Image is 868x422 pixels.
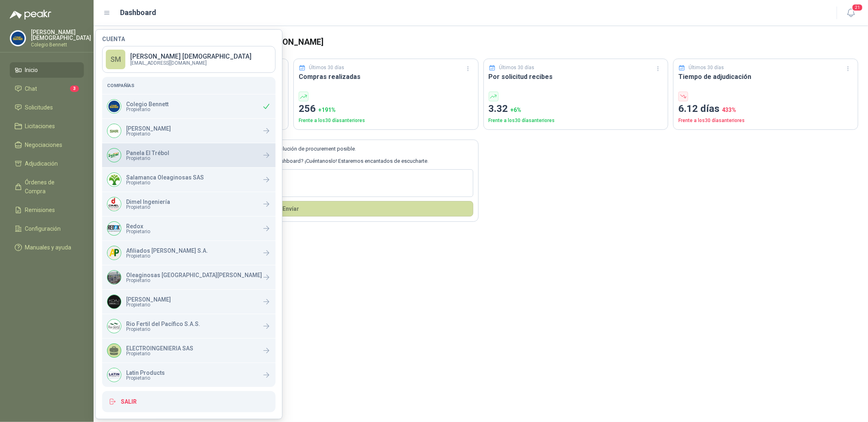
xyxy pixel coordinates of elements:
p: [PERSON_NAME] [DEMOGRAPHIC_DATA] [130,53,251,60]
span: Órdenes de Compra [25,178,76,196]
a: Chat3 [10,81,84,96]
img: Company Logo [107,319,121,333]
a: Company Logo[PERSON_NAME]Propietario [102,119,275,143]
p: Frente a los 30 días anteriores [678,117,853,125]
p: 3.32 [489,101,663,117]
a: Company LogoAfiliados [PERSON_NAME] S.A.Propietario [102,241,275,265]
p: Latin Products [126,370,165,376]
span: Propietario [126,327,200,332]
p: [PERSON_NAME] [DEMOGRAPHIC_DATA] [31,29,91,41]
span: + 191 % [318,107,336,113]
img: Logo peakr [10,10,51,20]
span: 3 [70,85,79,92]
span: 21 [852,4,863,11]
span: Remisiones [25,206,55,214]
img: Company Logo [107,100,121,113]
span: Propietario [126,278,262,283]
p: [PERSON_NAME] [126,297,171,302]
a: Company LogoRio Fertil del Pacífico S.A.S.Propietario [102,314,275,338]
a: Configuración [10,221,84,236]
span: Propietario [126,107,168,112]
p: Salamanca Oleaginosas SAS [126,175,204,180]
p: Panela El Trébol [126,150,169,156]
span: Inicio [25,66,38,74]
p: ELECTROINGENIERIA SAS [126,345,193,351]
p: 256 [299,101,473,117]
img: Company Logo [107,173,121,186]
button: Salir [102,391,275,412]
p: Frente a los 30 días anteriores [299,117,473,125]
span: + 6 % [511,107,522,113]
h3: Bienvenido de [DEMOGRAPHIC_DATA][PERSON_NAME] [116,36,858,48]
h3: Compras realizadas [299,72,473,82]
div: Company LogoColegio BennettPropietario [102,94,275,118]
span: 433 % [722,107,736,113]
p: Afiliados [PERSON_NAME] S.A. [126,248,208,254]
img: Company Logo [107,246,121,260]
p: Últimos 30 días [689,64,724,72]
a: Company LogoLatin ProductsPropietario [102,363,275,387]
p: Frente a los 30 días anteriores [489,117,663,125]
a: ELECTROINGENIERIA SASPropietario [102,339,275,363]
span: Licitaciones [25,122,55,131]
p: Últimos 30 días [499,64,534,72]
span: Negociaciones [25,140,63,149]
p: Últimos 30 días [309,64,344,72]
span: Propietario [126,376,165,380]
button: 21 [844,6,858,20]
span: Solicitudes [25,103,53,112]
span: Propietario [126,205,170,210]
p: [EMAIL_ADDRESS][DOMAIN_NAME] [130,61,251,66]
img: Company Logo [107,149,121,162]
p: 6.12 días [678,101,853,117]
p: Colegio Bennett [126,101,168,107]
a: SM[PERSON_NAME] [DEMOGRAPHIC_DATA][EMAIL_ADDRESS][DOMAIN_NAME] [102,46,275,73]
div: SM [106,50,125,69]
a: Inicio [10,62,84,78]
a: Remisiones [10,202,84,218]
span: Adjudicación [25,159,58,168]
a: Company Logo[PERSON_NAME]Propietario [102,290,275,314]
a: Adjudicación [10,156,84,171]
img: Company Logo [107,222,121,235]
a: Company LogoPanela El TrébolPropietario [102,143,275,167]
img: Company Logo [107,368,121,382]
div: Company LogoSalamanca Oleaginosas SASPropietario [102,168,275,192]
span: Configuración [25,224,61,233]
h5: Compañías [107,82,271,89]
a: Órdenes de Compra [10,175,84,199]
p: Rio Fertil del Pacífico S.A.S. [126,321,200,327]
a: Company LogoDimel IngenieríaPropietario [102,192,275,216]
span: Propietario [126,156,169,161]
span: Propietario [126,254,208,258]
img: Company Logo [107,124,121,138]
a: Company LogoRedoxPropietario [102,216,275,241]
span: Propietario [126,131,171,136]
p: Dimel Ingeniería [126,199,170,205]
a: Licitaciones [10,118,84,134]
span: Propietario [126,302,171,307]
span: Manuales y ayuda [25,243,72,252]
img: Company Logo [107,271,121,284]
img: Company Logo [107,295,121,308]
h3: Tiempo de adjudicación [678,72,853,82]
h1: Dashboard [120,7,157,18]
h4: Cuenta [102,36,275,42]
p: Oleaginosas [GEOGRAPHIC_DATA][PERSON_NAME] [126,272,262,278]
p: [PERSON_NAME] [126,126,171,131]
a: Negociaciones [10,137,84,153]
img: Company Logo [107,197,121,211]
span: Propietario [126,180,204,185]
a: Manuales y ayuda [10,240,84,255]
p: Redox [126,223,150,229]
span: Chat [25,84,37,93]
a: Solicitudes [10,100,84,115]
